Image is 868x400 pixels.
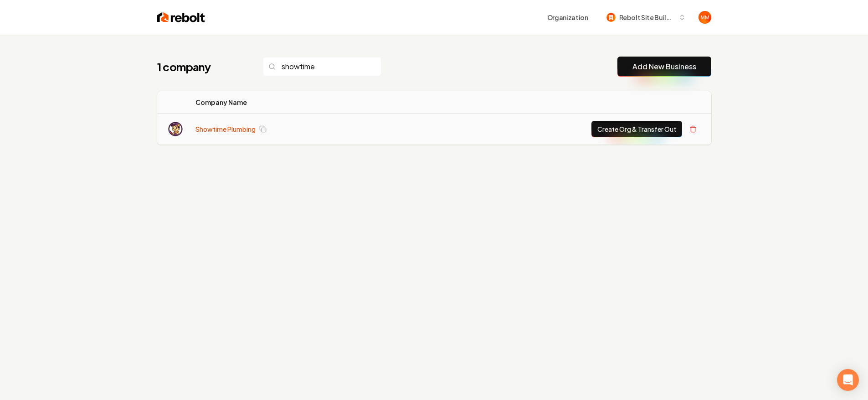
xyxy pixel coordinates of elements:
button: Organization [542,9,594,26]
th: Company Name [188,91,398,114]
img: Rebolt Logo [157,11,205,24]
img: Showtime Plumbing logo [168,122,183,136]
img: Rebolt Site Builder [606,13,616,22]
button: Add New Business [617,57,711,77]
span: Rebolt Site Builder [619,13,675,22]
input: Search... [263,57,381,76]
a: Showtime Plumbing [195,125,256,134]
h1: 1 company [157,59,245,74]
div: Open Intercom Messenger [837,369,859,391]
img: Matthew Meyer [699,11,711,24]
button: Create Org & Transfer Out [591,121,682,137]
a: Add New Business [632,61,696,72]
button: Open user button [699,11,711,24]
